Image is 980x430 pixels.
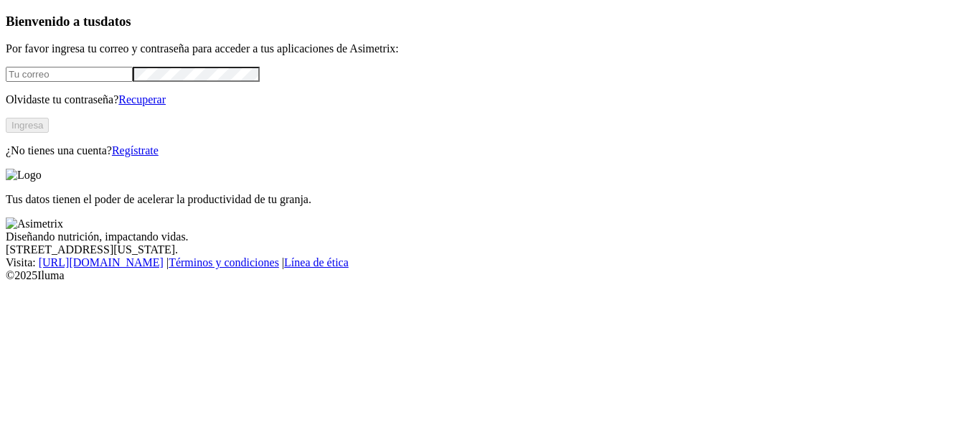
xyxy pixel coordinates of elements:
[6,256,974,269] div: Visita : | |
[6,144,974,157] p: ¿No tienes una cuenta?
[169,256,279,268] a: Términos y condiciones
[118,93,166,106] a: Recuperar
[6,218,63,230] img: Asimetrix
[6,169,42,182] img: Logo
[6,193,974,206] p: Tus datos tienen el poder de acelerar la productividad de tu granja.
[39,256,164,268] a: [URL][DOMAIN_NAME]
[6,42,974,55] p: Por favor ingresa tu correo y contraseña para acceder a tus aplicaciones de Asimetrix:
[284,256,349,268] a: Línea de ética
[6,67,133,82] input: Tu correo
[6,118,49,133] button: Ingresa
[6,243,974,256] div: [STREET_ADDRESS][US_STATE].
[6,230,974,243] div: Diseñando nutrición, impactando vidas.
[112,144,159,156] a: Regístrate
[100,14,131,29] span: datos
[6,269,974,282] div: © 2025 Iluma
[6,14,974,29] h3: Bienvenido a tus
[6,93,974,106] p: Olvidaste tu contraseña?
